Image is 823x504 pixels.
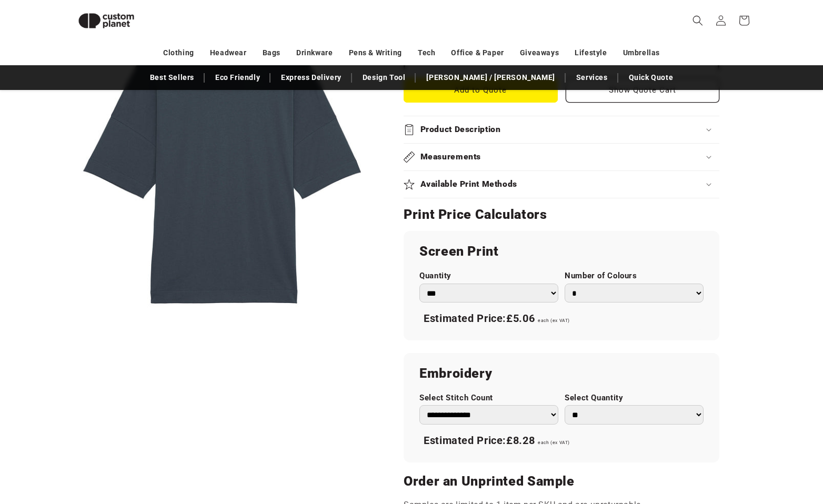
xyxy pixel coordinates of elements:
span: each (ex VAT) [538,318,570,323]
a: Umbrellas [623,44,660,62]
iframe: Chat Widget [770,453,823,504]
a: Giveaways [520,44,559,62]
label: Select Stitch Count [419,393,558,403]
div: Estimated Price: [419,430,704,452]
span: £8.28 [506,434,535,447]
media-gallery: Gallery Viewer [69,16,377,324]
button: Show Quote Cart [566,78,720,103]
div: Estimated Price: [419,308,704,330]
a: Design Tool [357,68,411,87]
a: Services [571,68,613,87]
h2: Print Price Calculators [404,206,719,223]
h2: Embroidery [419,365,704,382]
h2: Measurements [420,152,481,163]
summary: Product Description [404,116,719,143]
a: Eco Friendly [210,68,265,87]
a: Express Delivery [276,68,347,87]
a: Best Sellers [145,68,199,87]
a: Tech [418,44,435,62]
h2: Screen Print [419,243,704,260]
h2: Available Print Methods [420,179,518,190]
a: Lifestyle [575,44,607,62]
span: £5.06 [506,312,535,325]
summary: Search [686,9,709,32]
a: Quick Quote [624,68,679,87]
label: Select Quantity [565,393,704,403]
a: Headwear [210,44,247,62]
a: Pens & Writing [349,44,402,62]
img: Custom Planet [69,4,143,37]
span: each (ex VAT) [538,440,570,445]
h2: Product Description [420,124,501,135]
a: Bags [263,44,280,62]
h2: Order an Unprinted Sample [404,473,719,490]
summary: Measurements [404,144,719,170]
label: Quantity [419,271,558,281]
summary: Available Print Methods [404,171,719,198]
button: Add to Quote [404,78,558,103]
a: Office & Paper [451,44,504,62]
a: Clothing [163,44,194,62]
label: Number of Colours [565,271,704,281]
a: [PERSON_NAME] / [PERSON_NAME] [421,68,560,87]
a: Drinkware [296,44,333,62]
